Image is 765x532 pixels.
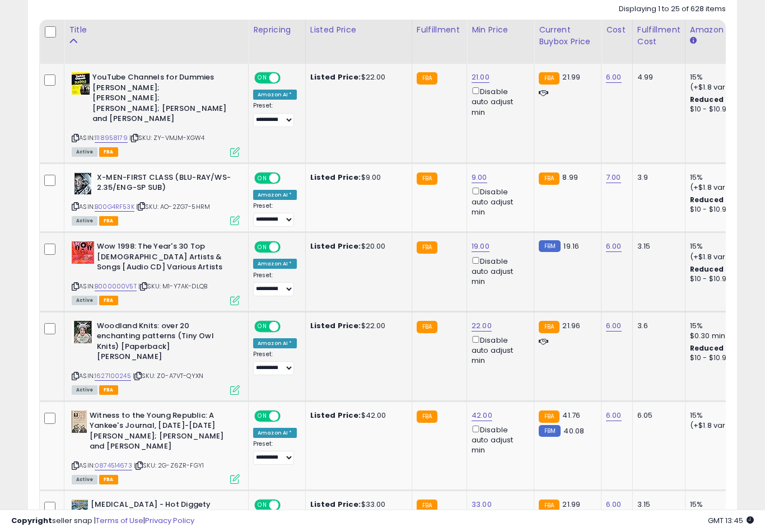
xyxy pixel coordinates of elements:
a: 21.00 [472,72,489,83]
b: Listed Price: [310,320,361,331]
span: | SKU: M1-Y7AK-DLQB [138,282,207,291]
span: FBA [99,216,118,226]
div: Amazon AI * [253,338,297,348]
div: $22.00 [310,72,403,82]
div: Amazon AI * [253,190,297,200]
span: FBA [99,147,118,157]
img: 51KVmr5gRpL._SL40_.jpg [72,410,87,433]
span: 21.99 [562,72,580,82]
img: 511ix273jDL._SL40_.jpg [72,321,94,343]
a: 0874514673 [95,461,132,470]
small: FBA [417,241,437,254]
div: $22.00 [310,321,403,331]
div: Preset: [253,202,297,227]
span: All listings currently available for purchase on Amazon [72,216,97,226]
strong: Copyright [11,515,52,526]
span: All listings currently available for purchase on Amazon [72,147,97,157]
div: seller snap | | [11,516,194,526]
b: Witness to the Young Republic: A Yankee's Journal, [DATE]-[DATE] [PERSON_NAME]; [PERSON_NAME] and... [90,410,226,455]
span: 21.96 [562,320,580,331]
div: ASIN: [72,410,240,483]
div: Amazon AI * [253,90,297,100]
a: Terms of Use [96,515,143,526]
span: 41.76 [562,410,580,421]
img: 51KpO6saGZL._SL40_.jpg [72,72,90,95]
span: OFF [279,242,297,252]
div: Amazon AI * [253,259,297,269]
span: FBA [99,385,118,395]
span: ON [255,73,269,83]
span: OFF [279,173,297,183]
b: Reduced Prof. Rng. [690,264,763,274]
a: 22.00 [472,320,492,332]
div: Preset: [253,351,297,376]
img: 41NFDMYXYNL._SL40_.jpg [72,241,94,264]
span: All listings currently available for purchase on Amazon [72,475,97,484]
div: Displaying 1 to 25 of 628 items [619,4,726,15]
span: | SKU: AO-2ZG7-5HRM [136,202,210,211]
a: 6.00 [606,410,622,421]
div: Preset: [253,102,297,127]
div: Disable auto adjust min [472,185,525,218]
span: All listings currently available for purchase on Amazon [72,385,97,395]
span: ON [255,242,269,252]
span: FBA [99,296,118,305]
b: Listed Price: [310,72,361,82]
div: 4.99 [637,72,677,82]
a: 1118958179 [95,133,128,143]
b: Listed Price: [310,172,361,183]
div: ASIN: [72,241,240,304]
div: Disable auto adjust min [472,85,525,118]
div: Preset: [253,272,297,297]
div: Repricing [253,24,301,36]
div: Amazon AI * [253,428,297,438]
div: Listed Price [310,24,407,36]
div: Title [69,24,244,36]
b: X-MEN-FIRST CLASS (BLU-RAY/WS-2.35/ENG-SP SUB) [97,172,233,196]
div: $9.00 [310,172,403,183]
small: FBA [417,321,437,333]
b: YouTube Channels for Dummies [PERSON_NAME]; [PERSON_NAME]; [PERSON_NAME]; [PERSON_NAME] and [PERS... [92,72,228,127]
span: 19.16 [563,241,579,251]
img: 51MexE8MjeL._SL40_.jpg [72,172,94,195]
div: Disable auto adjust min [472,423,525,456]
div: 6.05 [637,410,677,421]
b: Wow 1998: The Year's 30 Top [DEMOGRAPHIC_DATA] Artists & Songs [Audio CD] Various Artists [97,241,233,276]
small: FBM [539,425,561,437]
a: B00G4RF53K [95,202,134,212]
div: Preset: [253,440,297,465]
a: 7.00 [606,172,621,183]
span: 40.08 [563,426,584,436]
span: | SKU: 2G-Z6ZR-FGY1 [134,461,204,470]
b: Listed Price: [310,410,361,421]
div: Fulfillment [417,24,462,36]
span: OFF [279,411,297,421]
b: Listed Price: [310,241,361,251]
a: 9.00 [472,172,487,183]
div: Cost [606,24,628,36]
span: ON [255,321,269,331]
small: FBM [539,240,561,252]
div: 3.15 [637,241,677,251]
div: $20.00 [310,241,403,251]
b: Reduced Prof. Rng. [690,95,763,104]
span: ON [255,411,269,421]
div: ASIN: [72,72,240,155]
a: 6.00 [606,72,622,83]
span: All listings currently available for purchase on Amazon [72,296,97,305]
b: Woodland Knits: over 20 enchanting patterns (Tiny Owl Knits) [Paperback] [PERSON_NAME] [97,321,233,365]
small: FBA [539,321,559,333]
span: OFF [279,321,297,331]
div: ASIN: [72,172,240,225]
a: 42.00 [472,410,492,421]
div: Disable auto adjust min [472,255,525,287]
span: 2025-08-11 13:45 GMT [708,515,754,526]
a: Privacy Policy [145,515,194,526]
span: 8.99 [562,172,578,183]
a: B000000V5T [95,282,137,291]
div: Disable auto adjust min [472,334,525,366]
div: ASIN: [72,321,240,394]
small: FBA [417,172,437,185]
div: 3.9 [637,172,677,183]
span: FBA [99,475,118,484]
